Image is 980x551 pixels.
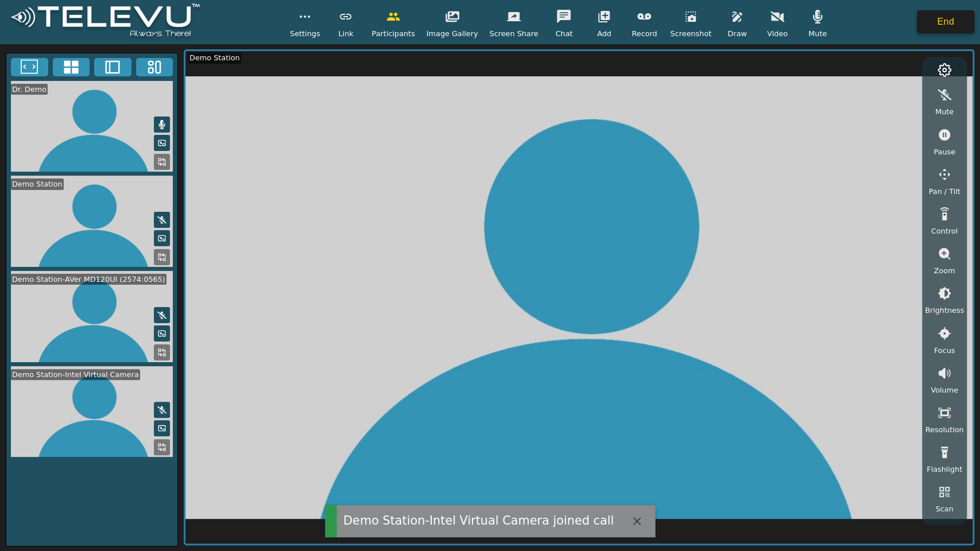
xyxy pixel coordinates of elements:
span: Control [931,226,958,236]
span: Chat [555,28,572,39]
button: Three Window Medium [136,58,173,76]
span: Draw [727,28,746,39]
span: Focus [934,345,955,356]
div: Demo Station-AVer MD120UI (2574:0565) [11,274,166,285]
div: Dr. Demo [11,84,48,95]
button: Fullscreen [11,58,48,76]
span: Screen Share [489,28,538,39]
button: Replace Feed [154,344,170,360]
span: Participants [371,28,415,39]
button: Mute [154,402,170,418]
div: Demo Station-Intel Virtual Camera joined call [343,512,614,530]
button: End [917,10,974,33]
button: Picture in Picture [154,325,170,342]
button: Picture in Picture [154,230,170,246]
span: Record [632,28,657,39]
button: Replace Feed [154,439,170,455]
span: Resolution [925,424,963,435]
img: logoWhite.png [6,1,205,44]
span: Pause [933,146,955,157]
button: Replace Feed [154,249,170,265]
span: Image Gallery [427,28,478,39]
span: Mute [935,106,954,117]
span: Flashlight [927,464,962,475]
div: Demo Station [188,52,241,63]
span: Zoom [933,265,955,276]
span: Brightness [925,305,964,316]
button: Replace Feed [154,154,170,170]
span: Scan [935,503,953,514]
span: Pan / Tilt [928,186,960,197]
button: Mute [154,212,170,228]
button: Picture in Picture [154,420,170,436]
button: Mute [154,117,170,133]
span: Link [338,28,353,39]
span: Settings [290,28,320,39]
div: Demo Station [11,179,64,189]
button: 4x4 [53,58,90,76]
button: Two Window Medium [94,58,131,76]
span: Add [597,28,611,39]
button: Picture in Picture [154,135,170,151]
button: Mute [154,307,170,323]
span: Mute [808,28,827,39]
span: Screenshot [670,28,711,39]
span: Volume [931,385,958,395]
div: Demo Station-Intel Virtual Camera [11,369,140,380]
span: Video [767,28,788,39]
